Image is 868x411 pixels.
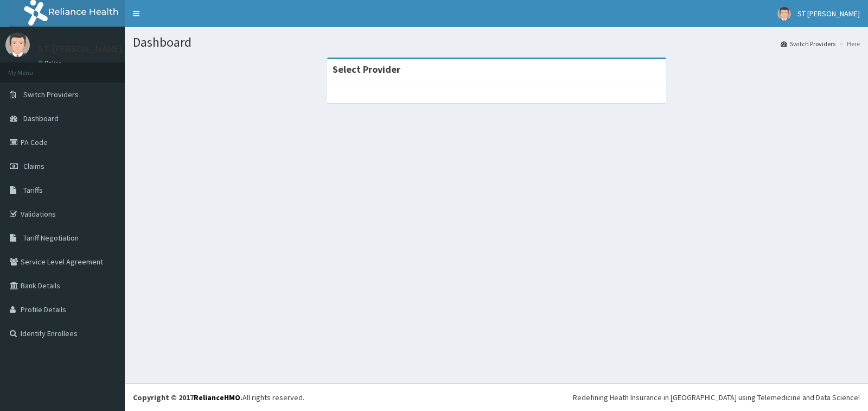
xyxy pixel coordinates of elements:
[38,44,123,54] p: ST [PERSON_NAME]
[125,383,868,411] footer: All rights reserved.
[573,392,860,403] div: Redefining Heath Insurance in [GEOGRAPHIC_DATA] using Telemedicine and Data Science!
[38,59,64,67] a: Online
[23,161,44,171] span: Claims
[797,9,860,18] span: ST [PERSON_NAME]
[23,185,43,195] span: Tariffs
[5,33,30,57] img: User Image
[781,39,835,48] a: Switch Providers
[133,393,242,402] strong: Copyright © 2017 .
[23,90,79,99] span: Switch Providers
[23,233,79,243] span: Tariff Negotiation
[23,113,59,123] span: Dashboard
[777,7,791,21] img: User Image
[333,63,400,75] strong: Select Provider
[194,393,240,402] a: RelianceHMO
[133,35,860,49] h1: Dashboard
[837,39,860,48] li: Here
